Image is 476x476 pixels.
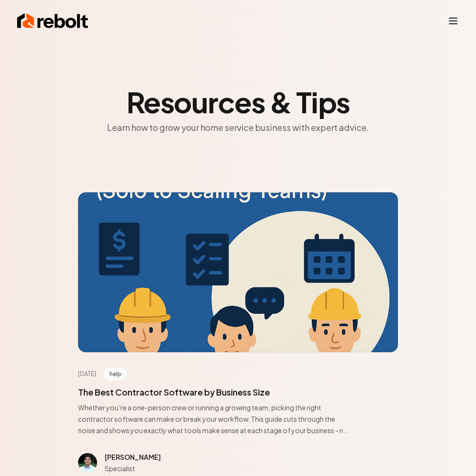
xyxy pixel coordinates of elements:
p: Learn how to grow your home service business with expert advice. [78,120,398,135]
button: Toggle mobile menu [447,15,459,27]
h2: Resources & Tips [78,88,398,116]
span: help [104,367,127,381]
time: [DATE] [78,370,96,378]
span: [PERSON_NAME] [105,453,161,461]
img: Rebolt Logo [17,11,89,30]
a: The Best Contractor Software by Business Size [78,387,270,397]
